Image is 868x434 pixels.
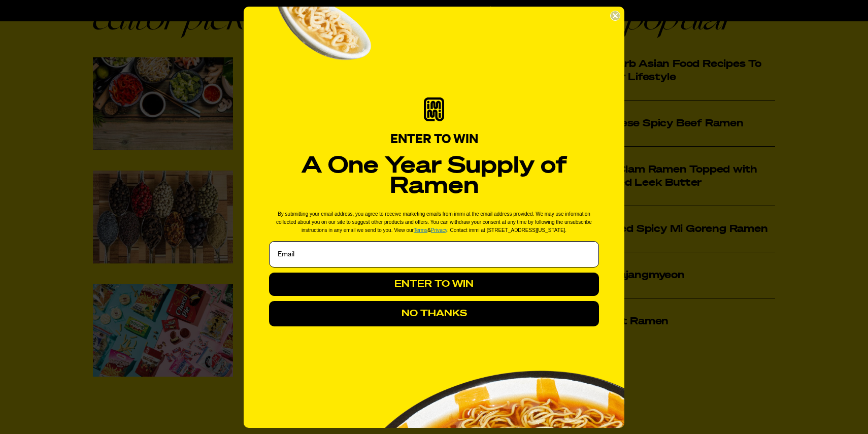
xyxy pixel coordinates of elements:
input: Email [269,241,599,268]
span: By submitting your email address, you agree to receive marketing emails from immi at the email ad... [276,211,592,233]
a: Privacy [431,227,447,233]
strong: A One Year Supply of Ramen [302,155,567,198]
span: ENTER TO WIN [390,133,478,146]
button: Close dialog [610,11,620,21]
button: NO THANKS [269,301,599,326]
a: Terms [414,227,427,233]
button: ENTER TO WIN [269,273,599,296]
img: immi [424,97,444,121]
